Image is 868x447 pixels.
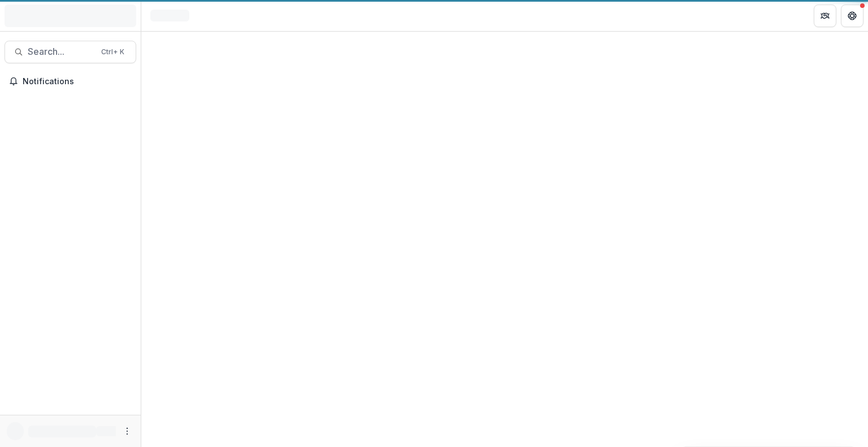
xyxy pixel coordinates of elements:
nav: breadcrumb [146,7,194,24]
div: Ctrl + K [99,46,127,58]
button: More [120,424,134,438]
span: Notifications [23,77,132,86]
button: Get Help [841,5,863,27]
span: Search... [28,46,94,57]
button: Search... [5,41,136,63]
button: Partners [814,5,836,27]
button: Notifications [5,72,136,90]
